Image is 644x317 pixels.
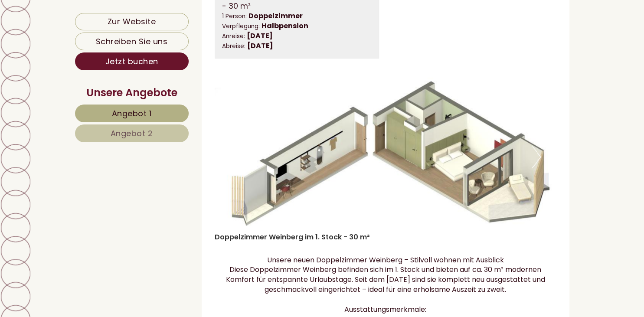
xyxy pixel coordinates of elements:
[75,85,189,100] div: Unsere Angebote
[248,11,303,21] b: Doppelzimmer
[75,52,189,70] a: Jetzt buchen
[247,31,273,41] b: [DATE]
[222,32,245,40] small: Anreise:
[75,13,189,30] a: Zur Website
[215,72,556,242] img: image
[13,44,150,50] small: 13:20
[13,27,150,34] div: Hotel Tenz
[215,226,382,242] div: Doppelzimmer Weinberg im 1. Stock - 30 m²
[149,7,193,21] div: Samstag
[284,226,342,244] button: Senden
[75,33,189,50] a: Schreiben Sie uns
[262,21,308,31] b: Halbpension
[7,25,155,52] div: Guten Tag, wie können wir Ihnen helfen?
[247,41,273,51] b: [DATE]
[222,22,260,30] small: Verpflegung:
[111,128,153,139] span: Angebot 2
[230,146,239,168] button: Previous
[532,146,541,168] button: Next
[222,42,245,50] small: Abreise:
[222,12,247,20] small: 1 Person:
[112,108,152,119] span: Angebot 1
